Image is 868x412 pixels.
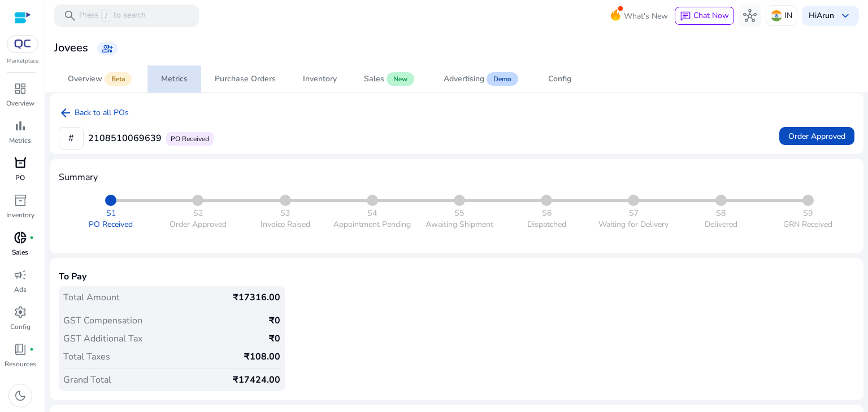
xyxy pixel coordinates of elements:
p: Overview [6,98,34,108]
span: S5 [419,208,500,219]
span: New [387,72,414,86]
h4: Summary [59,172,854,183]
span: S7 [593,208,674,219]
span: Total Taxes [63,350,110,363]
div: Inventory [303,75,337,83]
span: Appointment Pending [332,219,413,230]
span: Back to all POs [75,107,129,119]
button: chatChat Now [675,7,734,25]
img: in.svg [771,10,782,21]
p: PO [15,173,25,183]
span: fiber_manual_record [29,235,34,240]
span: ₹17424.00 [233,373,280,387]
p: Hi [809,12,834,20]
span: ₹17316.00 [233,291,280,304]
span: settings [14,305,27,319]
span: Chat Now [693,10,729,21]
span: PO Received [166,132,214,146]
p: Inventory [6,210,34,220]
span: campaign [14,268,27,282]
span: book_4 [14,343,27,356]
div: Overview [68,75,102,83]
span: 2108510069639 [88,132,162,144]
span: Order Approved [157,219,238,230]
span: Order Approved [788,130,845,142]
span: S2 [157,208,238,219]
span: What's New [624,6,668,26]
span: dark_mode [14,389,27,402]
a: Back to all POs [59,106,854,120]
a: group_add [97,42,118,55]
span: hub [743,9,757,23]
span: Demo [487,72,518,86]
span: chat [680,11,691,22]
span: PO Received [70,219,151,230]
span: # [59,127,84,150]
span: S3 [244,208,325,219]
span: inventory_2 [14,194,27,207]
span: fiber_manual_record [29,347,34,352]
span: search [63,9,77,23]
p: Sales [12,247,28,257]
span: GRN Received [767,219,849,230]
button: Order Approved [779,127,854,145]
span: Delivered [680,219,762,230]
p: Ads [14,284,27,295]
span: Total Amount [63,291,120,304]
p: Marketplace [7,57,38,65]
span: bar_chart [14,119,27,133]
span: GST Compensation [63,314,142,327]
span: ₹108.00 [244,350,280,363]
span: Beta [105,72,132,86]
p: Press to search [79,10,146,22]
span: GST Additional Tax [63,332,142,345]
span: group_add [102,43,113,54]
span: ₹0 [269,314,280,327]
mat-icon: arrow_back [59,106,72,120]
div: Purchase Orders [215,75,276,83]
span: keyboard_arrow_down [839,9,852,23]
h3: Jovees [54,41,88,55]
span: S1 [70,208,151,219]
span: Waiting for Delivery [593,219,674,230]
div: Metrics [161,75,188,83]
span: S9 [767,208,849,219]
span: ₹0 [269,332,280,345]
span: dashboard [14,82,27,95]
span: / [101,10,111,22]
p: IN [784,6,792,25]
span: Grand Total [63,373,111,387]
span: Dispatched [506,219,587,230]
span: Awaiting Shipment [419,219,500,230]
button: hub [739,5,761,27]
img: QC-logo.svg [12,40,33,49]
b: Arun [817,10,834,21]
span: S8 [680,208,762,219]
p: Config [10,322,31,332]
span: donut_small [14,231,27,244]
h4: To Pay [59,271,285,282]
span: S6 [506,208,587,219]
div: Sales [364,75,384,83]
p: Metrics [9,135,31,146]
span: Invoice Raised [244,219,325,230]
span: orders [14,156,27,170]
span: S4 [332,208,413,219]
div: Config [548,75,571,83]
p: Resources [5,359,36,369]
div: Advertising [444,75,484,83]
